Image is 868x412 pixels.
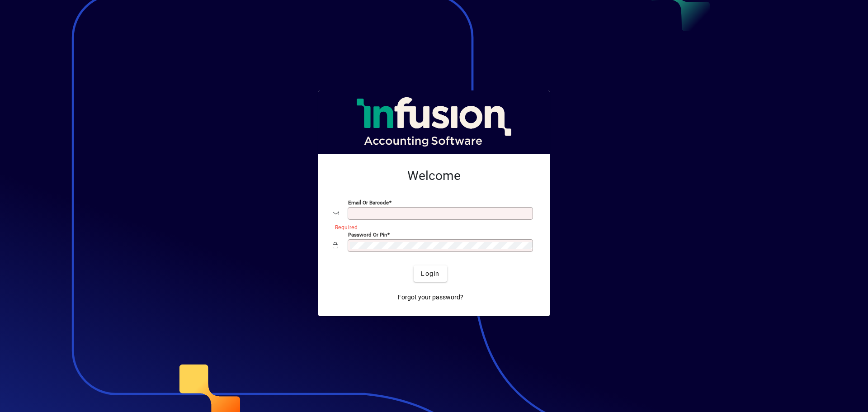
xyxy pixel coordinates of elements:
[394,289,467,305] a: Forgot your password?
[414,265,447,282] button: Login
[348,199,389,206] mat-label: Email or Barcode
[333,168,535,184] h2: Welcome
[348,232,387,238] mat-label: Password or Pin
[335,222,528,232] mat-error: Required
[398,293,463,302] span: Forgot your password?
[421,269,439,279] span: Login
